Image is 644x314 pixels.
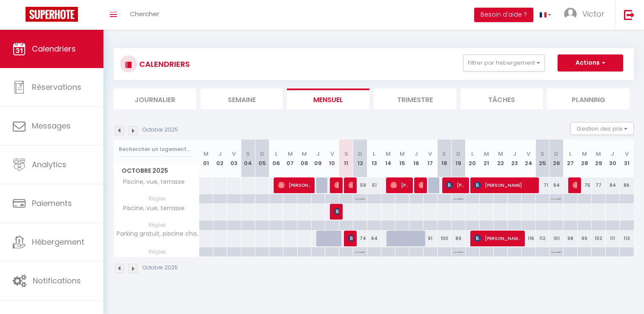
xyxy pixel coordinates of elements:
[582,150,587,158] abbr: M
[592,177,606,193] div: 77
[527,150,530,158] abbr: V
[558,54,623,71] button: Actions
[26,7,78,22] img: Super Booking
[474,8,533,22] button: Besoin d'aide ?
[451,231,465,246] div: 89
[578,231,592,246] div: 99
[569,150,572,158] abbr: L
[334,203,339,220] span: [PERSON_NAME]
[32,198,72,208] span: Paiements
[115,231,200,237] span: Parking gratuit, piscine chauffée, vue panoramique
[203,150,209,158] abbr: M
[143,126,178,134] p: Octobre 2025
[353,177,367,193] div: 59
[395,140,409,177] th: 15
[498,150,503,158] abbr: M
[456,150,461,158] abbr: D
[287,88,369,109] li: Mensuel
[606,140,620,177] th: 30
[578,140,592,177] th: 28
[373,150,375,158] abbr: L
[471,150,474,158] abbr: L
[386,150,391,158] abbr: M
[513,150,516,158] abbr: J
[32,43,76,54] span: Calendriers
[32,82,81,92] span: Réservations
[625,150,629,158] abbr: V
[578,177,592,193] div: 75
[624,9,635,20] img: logout
[355,247,365,255] p: No Checkin
[424,231,438,246] div: 91
[572,177,577,193] span: Lotte Fillet
[367,231,381,246] div: 64
[535,231,550,246] div: 112
[479,140,493,177] th: 21
[218,150,222,158] abbr: J
[367,177,381,193] div: 51
[620,140,634,177] th: 31
[606,177,620,193] div: 84
[130,9,159,18] span: Chercher
[330,150,334,158] abbr: V
[620,177,634,193] div: 86
[348,177,353,193] span: [PERSON_NAME]
[596,150,601,158] abbr: M
[535,140,550,177] th: 25
[507,140,521,177] th: 23
[374,88,456,109] li: Trimestre
[547,88,630,109] li: Planning
[33,275,81,286] span: Notifications
[255,140,269,177] th: 05
[461,88,543,109] li: Tâches
[200,88,283,109] li: Semaine
[114,165,199,177] span: Octobre 2025
[442,150,446,158] abbr: S
[415,150,418,158] abbr: J
[114,247,199,257] span: Règles
[437,231,451,246] div: 100
[199,140,213,177] th: 01
[437,140,451,177] th: 18
[582,9,604,19] span: Victor
[611,150,614,158] abbr: J
[446,177,465,193] span: [PERSON_NAME]
[339,140,353,177] th: 11
[288,150,293,158] abbr: M
[390,177,409,193] span: [PERSON_NAME]
[381,140,395,177] th: 14
[551,194,561,202] p: No Checkin
[484,150,489,158] abbr: M
[32,237,84,247] span: Hébergement
[620,231,634,246] div: 113
[325,140,339,177] th: 10
[400,150,405,158] abbr: M
[353,231,367,246] div: 74
[521,140,535,177] th: 24
[592,231,606,246] div: 102
[541,150,544,158] abbr: S
[409,140,424,177] th: 16
[283,140,297,177] th: 07
[227,140,241,177] th: 03
[418,177,423,193] span: [PERSON_NAME]
[275,150,278,158] abbr: L
[535,177,550,193] div: 71
[119,142,194,157] input: Rechercher un logement...
[297,140,311,177] th: 08
[451,140,465,177] th: 19
[424,140,438,177] th: 17
[353,140,367,177] th: 12
[213,140,227,177] th: 02
[474,177,535,193] span: [PERSON_NAME]
[115,204,187,213] span: Piscine, vue, terrasse
[550,140,564,177] th: 26
[428,150,432,158] abbr: V
[550,177,564,193] div: 64
[355,194,365,202] p: No Checkin
[358,150,362,158] abbr: D
[232,150,236,158] abbr: V
[554,150,558,158] abbr: D
[241,140,255,177] th: 04
[269,140,283,177] th: 06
